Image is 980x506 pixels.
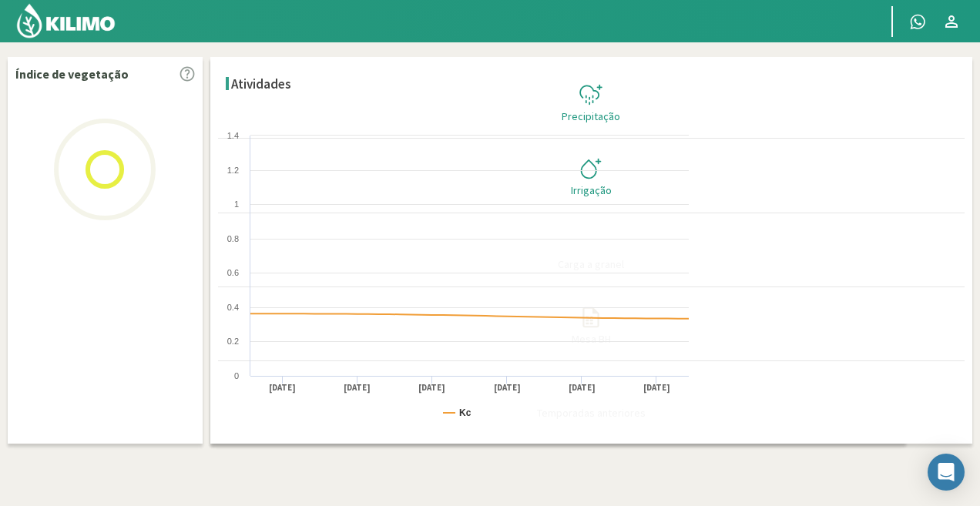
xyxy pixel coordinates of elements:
[231,75,291,92] font: Atividades
[227,337,239,346] text: 0.2
[643,382,670,394] text: [DATE]
[344,382,371,394] text: [DATE]
[569,382,596,394] text: [DATE]
[227,234,239,243] text: 0.8
[15,2,116,39] img: Kilimo
[28,92,182,246] img: Carregando...
[227,303,239,312] text: 0.4
[227,131,239,140] text: 1.4
[234,199,239,209] text: 1
[493,382,520,394] text: [DATE]
[418,382,445,394] text: [DATE]
[15,66,129,82] font: Índice de vegetação
[234,371,239,380] text: 0
[928,454,965,491] div: Abra o Intercom Messenger
[459,407,472,418] text: Kc
[562,109,620,123] font: Precipitação
[269,382,296,394] text: [DATE]
[227,268,239,277] text: 0.6
[227,166,239,175] text: 1.2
